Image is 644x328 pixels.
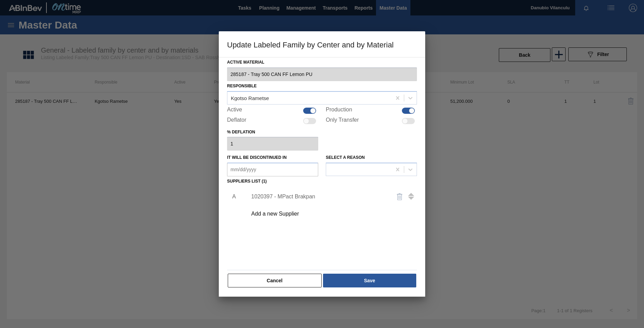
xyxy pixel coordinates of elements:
label: Active [227,107,242,115]
button: Cancel [228,274,322,287]
input: mm/dd/yyyy [227,163,318,176]
h3: Update Labeled Family by Center and by Material [219,31,425,57]
button: Save [323,274,416,287]
label: It will be discontinued in [227,155,287,160]
label: Production [326,107,352,115]
label: % deflation [227,127,318,137]
div: 1020397 - MPact Brakpan [251,194,386,200]
label: Suppliers list (1) [227,179,267,184]
button: delete-icon [391,188,408,205]
label: Select a reason [326,155,365,160]
div: Add a new Supplier [251,211,386,217]
label: Deflator [227,117,246,125]
label: Responsible [227,84,257,88]
label: Only Transfer [326,117,359,125]
li: A [227,188,238,205]
img: delete-icon [396,193,404,201]
label: Active Material [227,57,417,67]
div: Kgotso Rametse [231,95,269,101]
